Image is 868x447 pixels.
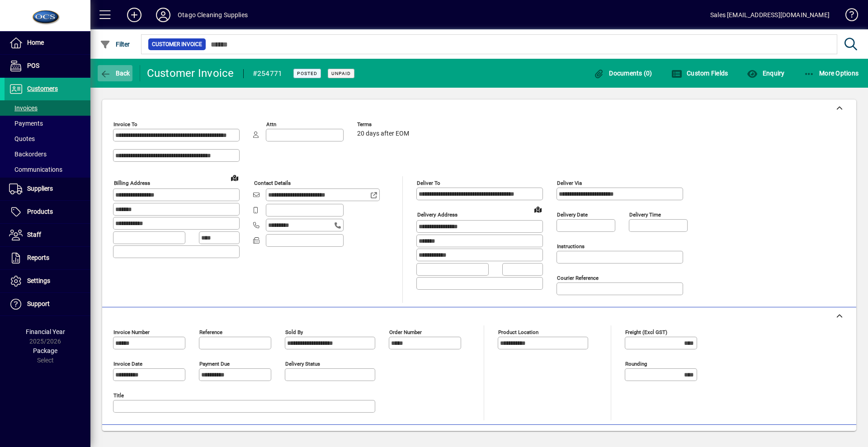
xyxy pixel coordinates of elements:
[557,275,599,281] mat-label: Courier Reference
[594,70,652,77] span: Documents (0)
[149,7,178,23] button: Profile
[669,65,731,81] button: Custom Fields
[5,32,90,54] a: Home
[113,361,142,367] mat-label: Invoice date
[5,146,90,162] a: Backorders
[266,121,276,127] mat-label: Attn
[9,104,38,112] span: Invoices
[98,36,132,52] button: Filter
[531,202,545,216] a: View on map
[120,7,149,23] button: Add
[27,39,44,46] span: Home
[27,185,53,192] span: Suppliers
[802,65,861,81] button: More Options
[839,2,857,31] a: Knowledge Base
[591,65,655,81] button: Documents (0)
[100,70,130,77] span: Back
[5,131,90,146] a: Quotes
[152,40,202,49] span: Customer Invoice
[710,8,830,22] div: Sales [EMAIL_ADDRESS][DOMAIN_NAME]
[9,166,62,173] span: Communications
[5,55,90,77] a: POS
[27,208,53,215] span: Products
[90,65,140,81] app-page-header-button: Back
[5,100,90,116] a: Invoices
[5,116,90,131] a: Payments
[9,120,43,127] span: Payments
[297,71,317,76] span: Posted
[285,329,303,335] mat-label: Sold by
[498,329,538,335] mat-label: Product location
[625,329,667,335] mat-label: Freight (excl GST)
[98,65,132,81] button: Back
[5,270,90,292] a: Settings
[113,392,124,399] mat-label: Title
[27,231,41,238] span: Staff
[389,329,422,335] mat-label: Order number
[178,8,248,22] div: Otago Cleaning Supplies
[671,70,728,77] span: Custom Fields
[285,361,320,367] mat-label: Delivery status
[27,85,58,92] span: Customers
[199,361,230,367] mat-label: Payment due
[331,71,351,76] span: Unpaid
[804,70,859,77] span: More Options
[5,247,90,269] a: Reports
[5,178,90,200] a: Suppliers
[9,135,35,142] span: Quotes
[253,66,283,81] div: #254771
[557,243,585,249] mat-label: Instructions
[5,162,90,177] a: Communications
[27,300,50,307] span: Support
[33,347,57,354] span: Package
[745,65,787,81] button: Enquiry
[357,130,409,137] span: 20 days after EOM
[625,361,647,367] mat-label: Rounding
[9,151,47,158] span: Backorders
[5,201,90,223] a: Products
[113,329,150,335] mat-label: Invoice number
[27,254,49,261] span: Reports
[417,180,440,186] mat-label: Deliver To
[27,277,50,284] span: Settings
[557,212,588,218] mat-label: Delivery date
[747,70,784,77] span: Enquiry
[147,66,234,80] div: Customer Invoice
[199,329,222,335] mat-label: Reference
[357,122,411,127] span: Terms
[27,62,39,69] span: POS
[557,180,582,186] mat-label: Deliver via
[227,170,242,185] a: View on map
[26,328,65,335] span: Financial Year
[5,293,90,315] a: Support
[5,224,90,246] a: Staff
[113,121,137,127] mat-label: Invoice To
[100,41,130,48] span: Filter
[629,212,661,218] mat-label: Delivery time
